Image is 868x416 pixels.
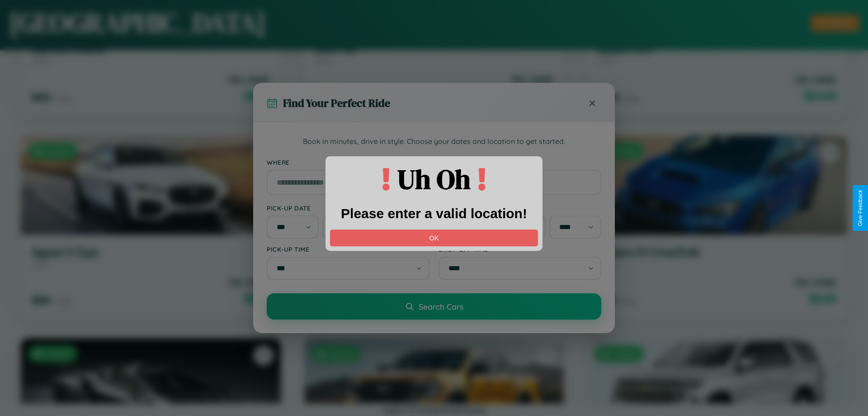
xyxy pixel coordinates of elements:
[267,204,429,212] label: Pick-up Date
[419,301,463,311] span: Search Cars
[439,245,601,253] label: Drop-off Time
[267,158,601,166] label: Where
[439,204,601,212] label: Drop-off Date
[267,136,601,148] p: Book in minutes, drive in style. Choose your dates and location to get started.
[283,96,390,110] h3: Find Your Perfect Ride
[267,245,429,253] label: Pick-up Time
